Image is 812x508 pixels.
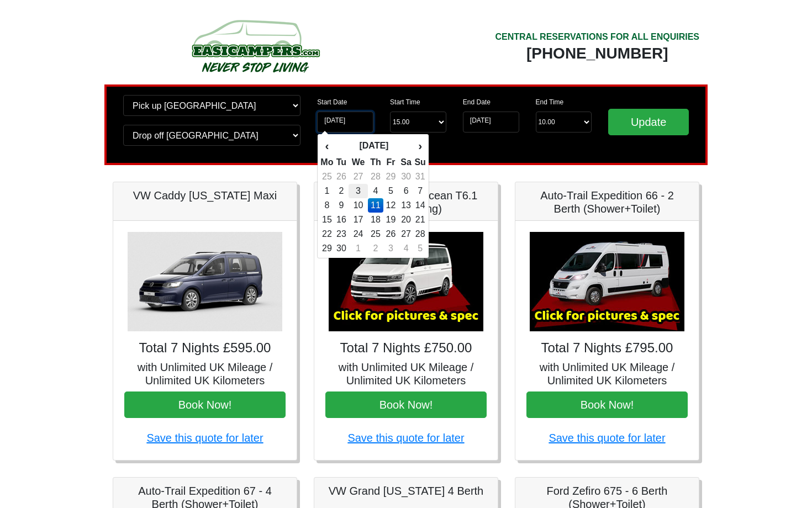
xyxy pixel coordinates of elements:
td: 3 [383,241,398,256]
td: 15 [320,213,334,227]
td: 22 [320,227,334,241]
td: 27 [349,170,367,184]
img: Auto-Trail Expedition 66 - 2 Berth (Shower+Toilet) [530,232,684,331]
td: 19 [383,213,398,227]
td: 29 [320,241,334,256]
td: 10 [349,198,367,213]
input: Return Date [463,112,519,133]
td: 14 [414,198,426,213]
h4: Total 7 Nights £750.00 [325,340,487,356]
h5: Auto-Trail Expedition 66 - 2 Berth (Shower+Toilet) [526,189,688,215]
td: 30 [334,241,349,256]
td: 16 [334,213,349,227]
th: Sa [398,155,414,170]
td: 28 [414,227,426,241]
td: 26 [334,170,349,184]
td: 24 [349,227,367,241]
td: 1 [349,241,367,256]
td: 28 [368,170,384,184]
td: 17 [349,213,367,227]
img: VW California Ocean T6.1 (Auto, Awning) [329,232,483,331]
th: ‹ [320,136,334,155]
h5: with Unlimited UK Mileage / Unlimited UK Kilometers [325,361,487,387]
th: › [414,136,426,155]
th: We [349,155,367,170]
h5: VW Caddy [US_STATE] Maxi [124,189,286,202]
h4: Total 7 Nights £795.00 [526,340,688,356]
td: 5 [383,184,398,198]
label: End Date [463,97,491,107]
td: 7 [414,184,426,198]
td: 5 [414,241,426,256]
td: 9 [334,198,349,213]
input: Start Date [317,112,373,133]
td: 4 [368,184,384,198]
label: Start Date [317,97,347,107]
h4: Total 7 Nights £595.00 [124,340,286,356]
td: 30 [398,170,414,184]
td: 8 [320,198,334,213]
td: 26 [383,227,398,241]
td: 20 [398,213,414,227]
a: Save this quote for later [146,432,263,444]
a: Save this quote for later [549,432,665,444]
button: Book Now! [124,391,286,418]
input: Update [608,109,689,135]
td: 6 [398,184,414,198]
img: VW Caddy California Maxi [128,232,282,331]
td: 29 [383,170,398,184]
td: 12 [383,198,398,213]
div: CENTRAL RESERVATIONS FOR ALL ENQUIRIES [495,30,699,44]
td: 3 [349,184,367,198]
td: 25 [368,227,384,241]
th: Mo [320,155,334,170]
div: [PHONE_NUMBER] [495,44,699,64]
td: 2 [334,184,349,198]
td: 23 [334,227,349,241]
button: Book Now! [526,391,688,418]
label: End Time [536,97,564,107]
td: 31 [414,170,426,184]
td: 27 [398,227,414,241]
th: Su [414,155,426,170]
h5: VW Grand [US_STATE] 4 Berth [325,484,487,498]
td: 4 [398,241,414,256]
td: 11 [368,198,384,213]
h5: with Unlimited UK Mileage / Unlimited UK Kilometers [526,361,688,387]
h5: with Unlimited UK Mileage / Unlimited UK Kilometers [124,361,286,387]
th: Th [368,155,384,170]
th: [DATE] [334,136,414,155]
a: Save this quote for later [347,432,464,444]
th: Tu [334,155,349,170]
td: 21 [414,213,426,227]
td: 25 [320,170,334,184]
td: 2 [368,241,384,256]
td: 18 [368,213,384,227]
th: Fr [383,155,398,170]
img: campers-checkout-logo.png [150,15,360,76]
td: 13 [398,198,414,213]
button: Book Now! [325,391,487,418]
td: 1 [320,184,334,198]
label: Start Time [390,97,420,107]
